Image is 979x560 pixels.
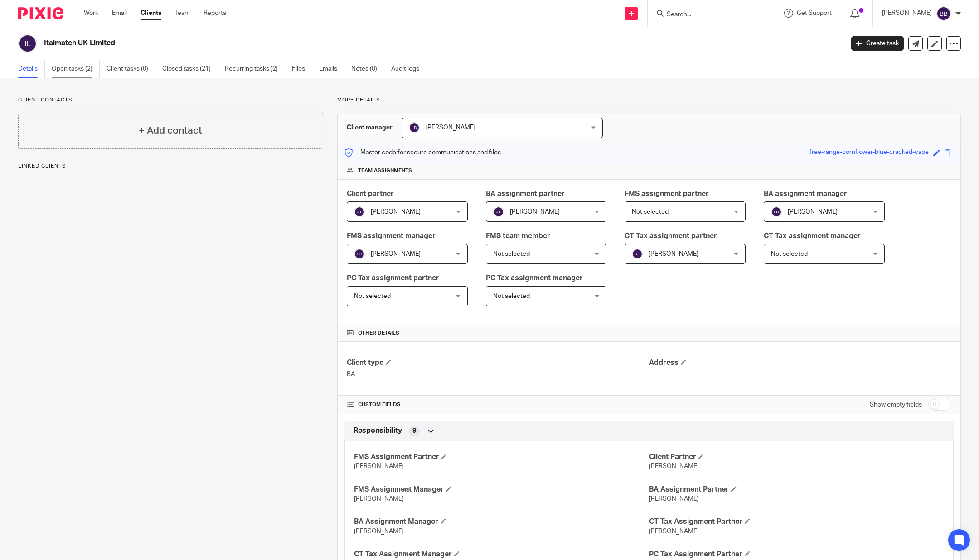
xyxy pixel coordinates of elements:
[510,209,560,215] span: [PERSON_NAME]
[139,124,202,138] h4: + Add contact
[409,122,420,133] img: svg%3E
[112,9,127,18] a: Email
[486,190,565,197] span: BA assignment partner
[851,36,904,51] a: Create task
[162,60,218,78] a: Closed tasks (21)
[204,9,226,18] a: Reports
[347,232,436,239] span: FMS assignment manager
[18,34,37,53] img: svg%3E
[771,251,808,257] span: Not selected
[354,517,649,526] h4: BA Assignment Manager
[764,232,861,239] span: CT Tax assignment manager
[354,452,649,462] h4: FMS Assignment Partner
[649,496,699,502] span: [PERSON_NAME]
[632,249,643,259] img: svg%3E
[649,358,951,368] h4: Address
[347,401,649,408] h4: CUSTOM FIELDS
[18,60,45,78] a: Details
[351,60,384,78] a: Notes (0)
[358,167,412,174] span: Team assignments
[797,10,832,16] span: Get Support
[347,358,649,368] h4: Client type
[391,60,426,78] a: Audit logs
[666,11,747,19] input: Search
[649,485,944,494] h4: BA Assignment Partner
[486,232,550,239] span: FMS team member
[649,452,944,462] h4: Client Partner
[649,517,944,526] h4: CT Tax Assignment Partner
[936,6,951,21] img: svg%3E
[107,60,155,78] a: Client tasks (0)
[354,293,391,299] span: Not selected
[52,60,100,78] a: Open tasks (2)
[649,550,944,559] h4: PC Tax Assignment Partner
[625,190,709,197] span: FMS assignment partner
[18,163,323,170] p: Linked clients
[809,148,929,158] div: free-range-cornflower-blue-cracked-cape
[632,209,669,215] span: Not selected
[649,463,699,469] span: [PERSON_NAME]
[493,206,504,217] img: svg%3E
[344,148,501,157] p: Master code for secure communications and files
[347,274,439,282] span: PC Tax assignment partner
[18,96,323,104] p: Client contacts
[354,485,649,494] h4: FMS Assignment Manager
[625,232,717,239] span: CT Tax assignment partner
[18,7,63,19] img: Pixie
[354,550,649,559] h4: CT Tax Assignment Manager
[141,9,161,18] a: Clients
[354,249,365,259] img: svg%3E
[347,123,393,132] h3: Client manager
[788,209,838,215] span: [PERSON_NAME]
[649,528,699,535] span: [PERSON_NAME]
[319,60,344,78] a: Emails
[175,9,190,18] a: Team
[764,190,847,197] span: BA assignment manager
[486,274,583,282] span: PC Tax assignment manager
[347,370,649,379] p: BA
[371,251,421,257] span: [PERSON_NAME]
[354,206,365,217] img: svg%3E
[426,124,475,131] span: [PERSON_NAME]
[354,496,404,502] span: [PERSON_NAME]
[354,426,402,436] span: Responsibility
[493,251,530,257] span: Not selected
[870,400,922,409] label: Show empty fields
[337,96,961,104] p: More details
[649,251,698,257] span: [PERSON_NAME]
[412,426,416,436] span: 9
[84,9,98,18] a: Work
[882,9,932,18] p: [PERSON_NAME]
[493,293,530,299] span: Not selected
[371,209,421,215] span: [PERSON_NAME]
[354,528,404,535] span: [PERSON_NAME]
[44,38,679,48] h2: Italmatch UK Limited
[771,206,782,217] img: svg%3E
[347,190,394,197] span: Client partner
[358,330,399,337] span: Other details
[354,463,404,469] span: [PERSON_NAME]
[225,60,285,78] a: Recurring tasks (2)
[292,60,312,78] a: Files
